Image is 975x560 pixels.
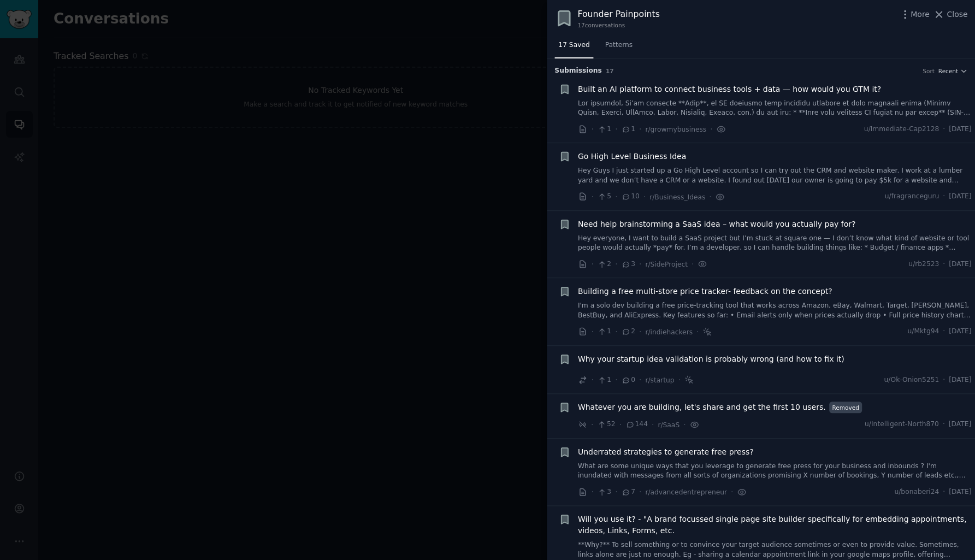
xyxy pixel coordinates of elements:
[578,99,972,118] a: Lor ipsumdol, Si’am consecte **Adip**, el SE doeiusmo temp incididu utlabore et dolo magnaali eni...
[696,326,699,338] span: ·
[938,67,958,75] span: Recent
[554,37,593,59] a: 17 Saved
[643,191,645,203] span: ·
[578,234,972,253] a: Hey everyone, I want to build a SaaS project but I’m stuck at square one — I don’t know what kind...
[591,258,593,270] span: ·
[645,328,693,336] span: r/indiehackers
[591,123,593,135] span: ·
[597,260,611,269] span: 2
[621,192,639,202] span: 10
[621,375,635,385] span: 0
[943,192,945,202] span: ·
[615,191,617,203] span: ·
[692,258,694,270] span: ·
[710,123,712,135] span: ·
[639,374,641,386] span: ·
[615,258,617,270] span: ·
[652,419,654,431] span: ·
[884,375,939,385] span: u/Ok-Onion5251
[645,488,727,496] span: r/advancedentrepreneur
[578,301,972,320] a: I'm a solo dev building a free price-tracking tool that works across Amazon, eBay, Walmart, Targe...
[619,419,622,431] span: ·
[597,192,611,202] span: 5
[923,67,935,75] div: Sort
[683,419,686,431] span: ·
[943,125,945,134] span: ·
[639,486,641,498] span: ·
[907,327,939,337] span: u/Mktg94
[601,37,636,59] a: Patterns
[947,9,967,20] span: Close
[625,420,648,429] span: 144
[615,326,617,338] span: ·
[597,487,611,497] span: 3
[933,9,967,20] button: Close
[894,487,939,497] span: u/bonaberi24
[731,486,733,498] span: ·
[615,486,617,498] span: ·
[658,421,679,429] span: r/SaaS
[949,327,971,337] span: [DATE]
[949,260,971,269] span: [DATE]
[597,375,611,385] span: 1
[558,40,589,50] span: 17 Saved
[578,446,754,458] a: Underrated strategies to generate free press?
[591,191,593,203] span: ·
[578,84,881,95] a: Built an AI platform to connect business tools + data — how would you GTM it?
[591,326,593,338] span: ·
[577,8,659,21] div: Founder Painpoints
[645,261,688,268] span: r/SideProject
[639,326,641,338] span: ·
[578,219,855,230] a: Need help brainstorming a SaaS idea – what would you actually pay for?
[865,420,939,429] span: u/Intelligent-North870
[578,151,686,162] span: Go High Level Business Idea
[578,353,844,365] a: Why your startup idea validation is probably wrong (and how to fix it)
[649,193,705,201] span: r/Business_Ideas
[554,66,602,76] span: Submission s
[578,514,972,537] a: Will you use it? - "A brand focussed single page site builder specifically for embedding appointm...
[577,21,659,29] div: 17 conversation s
[578,286,832,297] a: Building a free multi-store price tracker- feedback on the concept?
[591,419,593,431] span: ·
[597,420,615,429] span: 52
[597,327,611,337] span: 1
[621,327,635,337] span: 2
[864,125,938,134] span: u/Immediate-Cap2128
[639,123,641,135] span: ·
[645,376,674,384] span: r/startup
[943,375,945,385] span: ·
[578,540,972,559] a: **Why?** To sell something or to convince your target audience sometimes or even to provide value...
[615,374,617,386] span: ·
[949,487,971,497] span: [DATE]
[829,402,862,413] span: Removed
[949,192,971,202] span: [DATE]
[615,123,617,135] span: ·
[645,126,706,133] span: r/growmybusiness
[597,125,611,134] span: 1
[949,420,971,429] span: [DATE]
[678,374,680,386] span: ·
[606,68,614,74] span: 17
[938,67,967,75] button: Recent
[591,486,593,498] span: ·
[621,487,635,497] span: 7
[578,166,972,185] a: Hey Guys I just started up a Go High Level account so I can try out the CRM and website maker. I ...
[943,260,945,269] span: ·
[605,40,632,50] span: Patterns
[949,375,971,385] span: [DATE]
[578,402,826,413] a: Whatever you are building, let's share and get the first 10 users.
[709,191,711,203] span: ·
[621,260,635,269] span: 3
[911,9,930,20] span: More
[591,374,593,386] span: ·
[899,9,930,20] button: More
[639,258,641,270] span: ·
[908,260,939,269] span: u/rb2523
